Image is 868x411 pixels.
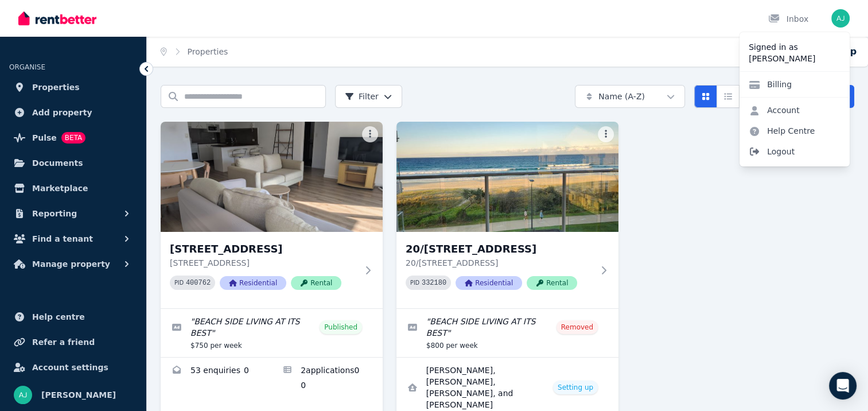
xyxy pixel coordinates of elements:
a: 11/373 Golden Four Dr, Tugun[STREET_ADDRESS][STREET_ADDRESS]PID 400762ResidentialRental [161,122,383,308]
span: Rental [527,276,577,290]
a: Edit listing: BEACH SIDE LIVING AT ITS BEST [396,309,618,357]
a: Account [739,100,809,121]
span: ORGANISE [9,63,45,71]
span: Marketplace [32,181,88,195]
img: Ann Jones [14,386,32,404]
span: Help centre [32,310,85,324]
span: Name (A-Z) [598,91,645,102]
div: Inbox [768,13,808,25]
a: Enquiries for 11/373 Golden Four Dr, Tugun [161,358,272,400]
span: [PERSON_NAME] [41,388,116,402]
p: [PERSON_NAME] [749,53,840,64]
span: Account settings [32,360,108,374]
img: Ann Jones [831,9,850,28]
code: 400762 [186,279,211,287]
nav: Breadcrumb [147,37,242,67]
span: Filter [345,91,379,102]
span: Documents [32,156,83,170]
span: Find a tenant [32,232,93,246]
div: Open Intercom Messenger [829,372,857,400]
span: Residential [220,276,286,290]
code: 332180 [422,279,446,287]
button: More options [598,126,614,142]
a: Help Centre [739,121,824,141]
a: Billing [739,74,801,95]
a: Refer a friend [9,331,137,354]
button: Manage property [9,253,137,276]
a: Help centre [9,305,137,328]
button: Name (A-Z) [575,85,685,108]
a: Properties [188,47,228,56]
img: 20/373-375 Golden Four Drive, Tugun [396,122,618,232]
a: Account settings [9,356,137,379]
span: Rental [291,276,341,290]
a: Edit listing: BEACH SIDE LIVING AT ITS BEST [161,309,383,357]
a: 20/373-375 Golden Four Drive, Tugun20/[STREET_ADDRESS]20/[STREET_ADDRESS]PID 332180ResidentialRental [396,122,618,308]
span: Logout [739,141,850,162]
button: Compact list view [717,85,739,108]
img: 11/373 Golden Four Dr, Tugun [161,122,383,232]
small: PID [410,280,419,286]
button: Card view [694,85,717,108]
span: Properties [32,80,80,94]
p: Signed in as [749,41,840,53]
button: Reporting [9,202,137,225]
span: Residential [456,276,522,290]
h3: 20/[STREET_ADDRESS] [406,241,593,257]
span: Reporting [32,207,77,220]
button: More options [362,126,378,142]
a: Add property [9,101,137,124]
button: Find a tenant [9,227,137,250]
p: 20/[STREET_ADDRESS] [406,257,593,269]
a: Properties [9,76,137,99]
div: View options [694,85,762,108]
h3: [STREET_ADDRESS] [170,241,357,257]
span: Pulse [32,131,57,145]
a: Documents [9,152,137,175]
p: [STREET_ADDRESS] [170,257,357,269]
span: Add property [32,106,92,119]
a: PulseBETA [9,126,137,149]
a: Marketplace [9,177,137,200]
button: Filter [335,85,402,108]
span: Refer a friend [32,335,95,349]
span: Manage property [32,257,110,271]
small: PID [174,280,184,286]
img: RentBetter [18,10,96,27]
span: BETA [61,132,85,144]
a: Applications for 11/373 Golden Four Dr, Tugun [272,358,383,400]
